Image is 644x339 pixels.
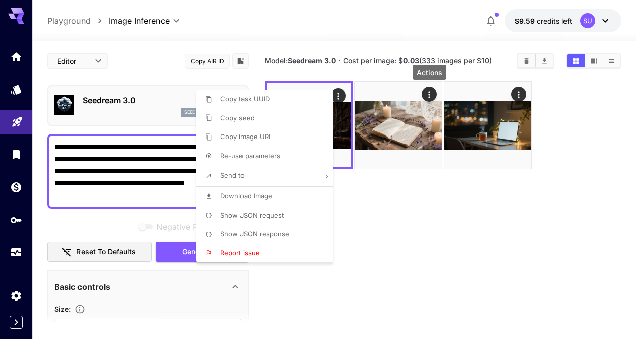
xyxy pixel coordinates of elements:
[220,132,272,141] span: Copy image URL
[220,171,245,179] span: Send to
[220,152,280,160] span: Re-use parameters
[220,95,270,103] span: Copy task UUID
[220,249,260,257] span: Report issue
[220,230,289,238] span: Show JSON response
[413,65,446,80] div: Actions
[220,211,284,219] span: Show JSON request
[220,114,255,122] span: Copy seed
[220,192,272,200] span: Download Image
